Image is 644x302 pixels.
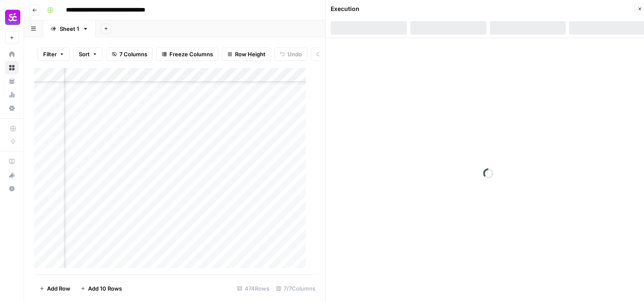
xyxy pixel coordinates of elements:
span: Undo [287,50,302,58]
button: Add Row [34,282,75,295]
a: Home [5,47,19,61]
span: Add 10 Rows [88,284,122,293]
span: Filter [43,50,57,58]
button: Help + Support [5,182,19,195]
button: Sort [73,47,103,61]
span: Freeze Columns [169,50,213,58]
button: Workspace: Smartcat [5,7,19,28]
a: Usage [5,88,19,102]
button: 7 Columns [106,47,153,61]
a: Browse [5,61,19,74]
a: Sheet 1 [43,20,96,37]
a: Settings [5,102,19,115]
button: Undo [274,47,307,61]
button: What's new? [5,168,19,182]
button: Filter [38,47,70,61]
span: 7 Columns [119,50,147,58]
button: Add 10 Rows [75,282,127,295]
div: Execution [331,5,359,13]
div: What's new? [6,169,18,181]
span: Add Row [47,284,70,293]
span: Sort [79,50,90,58]
span: Row Height [235,50,265,58]
button: Row Height [222,47,271,61]
img: Smartcat Logo [5,10,20,25]
button: Freeze Columns [156,47,218,61]
a: AirOps Academy [5,155,19,168]
div: 7/7 Columns [273,282,319,295]
a: Your Data [5,74,19,88]
div: 474 Rows [234,282,273,295]
div: Sheet 1 [60,25,79,33]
